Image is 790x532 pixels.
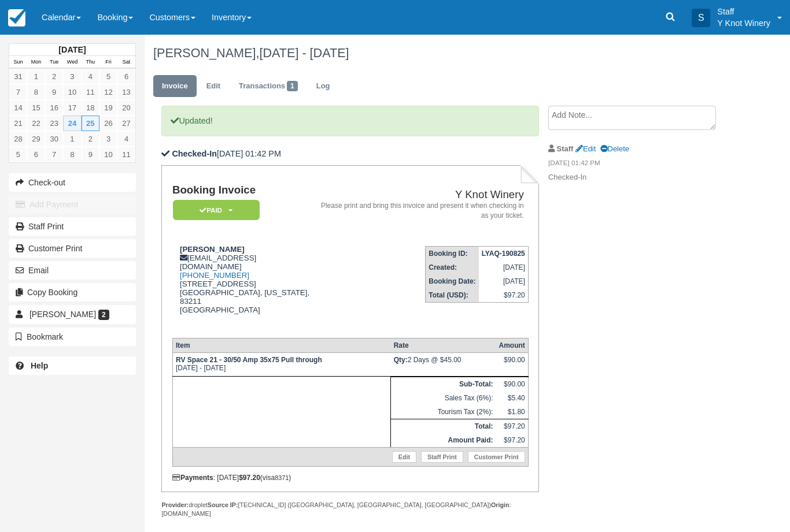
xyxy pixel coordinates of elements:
td: $5.40 [496,391,528,405]
a: 18 [82,100,99,116]
a: Transactions1 [230,75,307,98]
a: Edit [392,451,416,463]
a: 4 [117,131,135,147]
p: Updated! [161,106,539,136]
img: checkfront-main-nav-mini-logo.png [8,9,25,27]
strong: Staff [557,144,574,153]
a: Customer Print [9,239,136,258]
span: [DATE] - [DATE] [259,46,349,60]
th: Fri [99,56,117,69]
td: Tourism Tax (2%): [391,405,496,419]
a: 3 [63,69,81,84]
strong: LYAQ-190825 [482,250,525,258]
a: 14 [9,100,27,116]
td: [DATE] - [DATE] [172,352,390,376]
a: Log [308,75,339,98]
div: $90.00 [499,356,525,373]
a: 7 [9,84,27,100]
div: droplet [TECHNICAL_ID] ([GEOGRAPHIC_DATA], [GEOGRAPHIC_DATA], [GEOGRAPHIC_DATA]) : [DOMAIN_NAME] [161,501,539,518]
strong: [PERSON_NAME] [180,245,245,254]
th: Sun [9,56,27,69]
div: [EMAIL_ADDRESS][DOMAIN_NAME] [STREET_ADDRESS] [GEOGRAPHIC_DATA], [US_STATE], 83211 [GEOGRAPHIC_DATA] [172,245,316,329]
a: Edit [198,75,229,98]
td: $97.20 [496,433,528,448]
b: Checked-In [172,149,217,158]
th: Tue [45,56,63,69]
span: 1 [287,81,298,91]
th: Rate [391,338,496,352]
h1: Booking Invoice [172,184,316,196]
a: 17 [63,100,81,116]
address: Please print and bring this invoice and present it when checking in as your ticket. [320,201,524,221]
a: 31 [9,69,27,84]
a: 10 [99,147,117,162]
a: 16 [45,100,63,116]
button: Check-out [9,173,136,192]
a: 25 [82,116,99,131]
small: 8371 [275,474,289,481]
th: Total (USD): [426,288,479,303]
td: $97.20 [496,419,528,433]
strong: Provider: [161,501,189,508]
a: 12 [99,84,117,100]
a: 28 [9,131,27,147]
td: $97.20 [479,288,529,303]
th: Wed [63,56,81,69]
a: 15 [27,100,45,116]
a: 24 [63,116,81,131]
p: Checked-In [548,172,729,183]
a: Help [9,356,136,375]
a: 1 [63,131,81,147]
a: 20 [117,100,135,116]
div: S [692,9,710,27]
button: Bookmark [9,328,136,346]
th: Sub-Total: [391,377,496,391]
p: Staff [717,6,770,17]
th: Booking Date: [426,274,479,288]
th: Total: [391,419,496,433]
td: $1.80 [496,405,528,419]
th: Created: [426,261,479,274]
button: Email [9,261,136,280]
b: Help [31,361,48,370]
a: 2 [82,131,99,147]
strong: Qty [394,356,408,364]
a: 27 [117,116,135,131]
button: Copy Booking [9,283,136,302]
strong: Origin [491,501,509,508]
a: 2 [45,69,63,84]
strong: Payments [172,474,213,482]
span: 2 [98,310,109,320]
a: 11 [82,84,99,100]
p: Y Knot Winery [717,17,770,29]
td: [DATE] [479,274,529,288]
a: Delete [600,144,629,153]
a: 19 [99,100,117,116]
a: 6 [27,147,45,162]
a: 7 [45,147,63,162]
a: 30 [45,131,63,147]
td: 2 Days @ $45.00 [391,352,496,376]
em: Paid [173,200,260,220]
h1: [PERSON_NAME], [153,46,729,60]
em: [DATE] 01:42 PM [548,158,729,171]
button: Add Payment [9,195,136,214]
a: 10 [63,84,81,100]
a: 29 [27,131,45,147]
a: 6 [117,69,135,84]
a: 1 [27,69,45,84]
a: 21 [9,116,27,131]
h2: Y Knot Winery [320,189,524,201]
a: [PHONE_NUMBER] [180,271,249,280]
a: Invoice [153,75,197,98]
a: 8 [27,84,45,100]
a: Staff Print [421,451,463,463]
a: Staff Print [9,217,136,236]
a: 22 [27,116,45,131]
a: Paid [172,199,256,221]
a: 3 [99,131,117,147]
td: Sales Tax (6%): [391,391,496,405]
a: 8 [63,147,81,162]
th: Amount [496,338,528,352]
a: 9 [82,147,99,162]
